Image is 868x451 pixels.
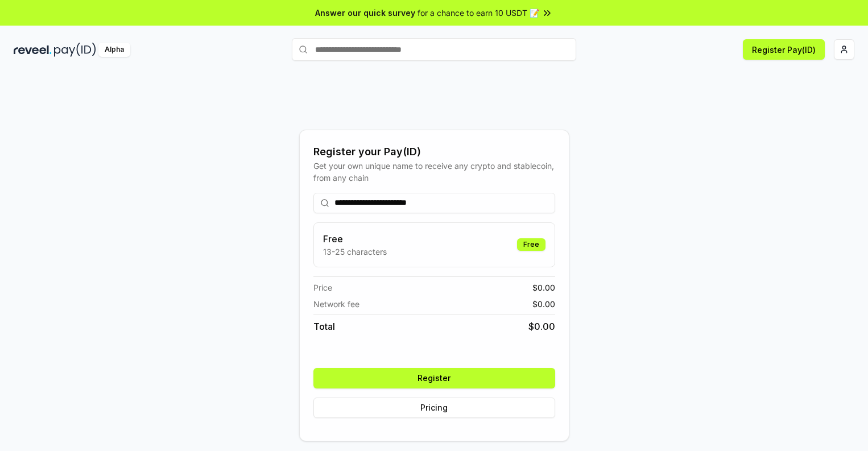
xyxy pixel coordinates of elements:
[532,298,555,310] span: $ 0.00
[517,238,545,251] div: Free
[98,43,130,57] div: Alpha
[313,144,555,160] div: Register your Pay(ID)
[313,368,555,388] button: Register
[323,246,387,258] p: 13-25 characters
[14,43,52,57] img: reveel_dark
[313,320,335,333] span: Total
[54,43,96,57] img: pay_id
[418,7,539,19] span: for a chance to earn 10 USDT 📝
[313,398,555,418] button: Pricing
[313,282,332,293] span: Price
[313,160,555,184] div: Get your own unique name to receive any crypto and stablecoin, from any chain
[313,298,359,310] span: Network fee
[323,232,387,246] h3: Free
[315,7,415,19] span: Answer our quick survey
[532,282,555,293] span: $ 0.00
[743,39,825,60] button: Register Pay(ID)
[528,320,555,333] span: $ 0.00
